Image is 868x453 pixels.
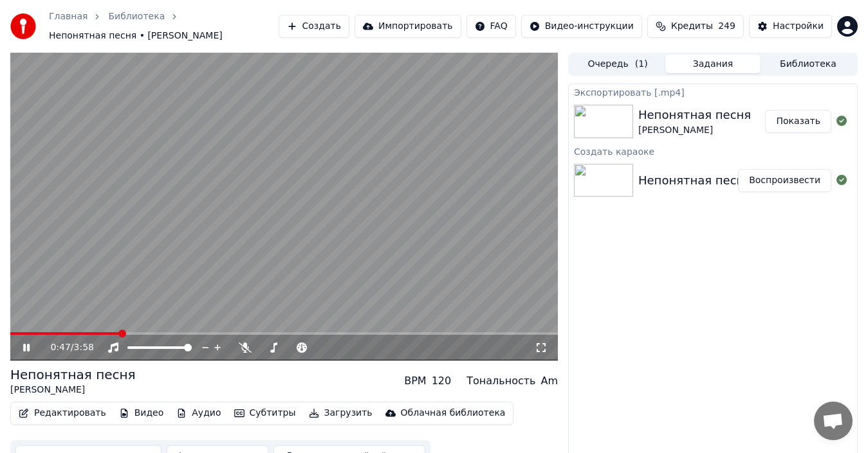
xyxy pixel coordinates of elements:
[108,10,165,23] a: Библиотека
[521,15,642,38] button: Видео-инструкции
[773,20,824,33] div: Настройки
[49,30,223,42] span: Непонятная песня • [PERSON_NAME]
[638,172,859,190] div: Непонятная песня - [PERSON_NAME]
[635,58,648,71] span: ( 1 )
[647,15,744,38] button: Кредиты249
[355,15,461,38] button: Импортировать
[638,106,751,124] div: Непонятная песня
[404,373,426,389] div: BPM
[10,366,136,384] div: Непонятная песня
[10,13,36,39] img: youka
[718,20,735,33] span: 249
[569,143,857,159] div: Создать караоке
[171,404,226,422] button: Аудио
[665,55,761,73] button: Задания
[49,10,88,23] a: Главная
[74,341,94,354] span: 3:58
[671,20,713,33] span: Кредиты
[540,373,558,389] div: Am
[14,404,111,422] button: Редактировать
[401,407,506,420] div: Облачная библиотека
[570,55,665,73] button: Очередь
[638,124,751,137] div: [PERSON_NAME]
[304,404,378,422] button: Загрузить
[738,169,831,192] button: Воспроизвести
[49,10,279,42] nav: breadcrumb
[765,110,831,133] button: Показать
[10,384,136,396] div: [PERSON_NAME]
[569,84,857,100] div: Экспортировать [.mp4]
[279,15,349,38] button: Создать
[466,15,516,38] button: FAQ
[749,15,832,38] button: Настройки
[50,341,81,354] div: /
[50,341,70,354] span: 0:47
[761,55,856,73] button: Библиотека
[114,404,169,422] button: Видео
[432,373,452,389] div: 120
[814,402,853,440] a: Открытый чат
[466,373,535,389] div: Тональность
[229,404,301,422] button: Субтитры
